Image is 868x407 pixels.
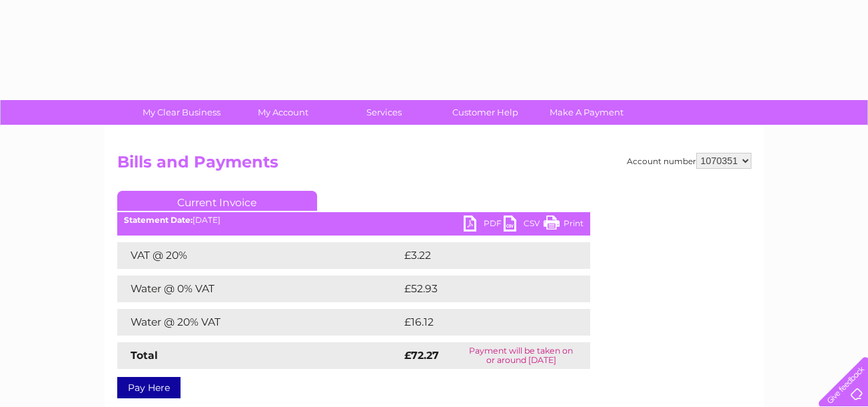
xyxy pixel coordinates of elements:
[117,242,401,269] td: VAT @ 20%
[401,309,561,336] td: £16.12
[117,191,317,211] a: Current Invoice
[532,100,642,125] a: Make A Payment
[131,349,158,362] strong: Total
[117,377,181,398] a: Pay Here
[401,276,563,302] td: £52.93
[329,100,439,125] a: Services
[404,349,439,362] strong: £72.27
[464,216,504,235] a: PDF
[504,216,544,235] a: CSV
[124,215,193,225] b: Statement Date:
[452,342,590,369] td: Payment will be taken on or around [DATE]
[228,100,338,125] a: My Account
[127,100,236,125] a: My Clear Business
[627,153,751,169] div: Account number
[430,100,540,125] a: Customer Help
[401,242,559,269] td: £3.22
[117,216,590,225] div: [DATE]
[117,309,401,336] td: Water @ 20% VAT
[117,153,751,178] h2: Bills and Payments
[544,216,584,235] a: Print
[117,276,401,302] td: Water @ 0% VAT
